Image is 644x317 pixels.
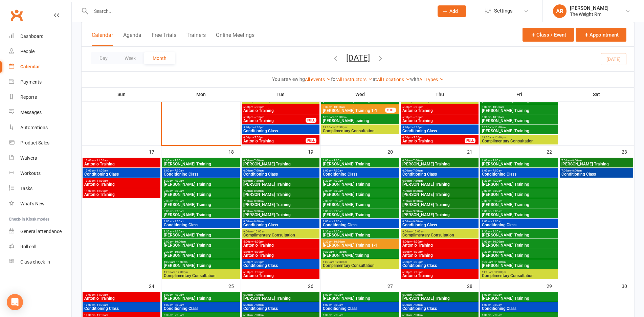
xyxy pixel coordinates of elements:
a: General attendance kiosk mode [9,224,71,239]
span: Conditioning Class [402,129,477,133]
span: 5:30pm [402,116,477,119]
div: People [20,49,35,54]
span: 6:30am [482,179,557,182]
div: 20 [387,146,400,157]
span: - 7:00am [253,169,264,172]
span: Antonio Training [84,193,159,197]
span: 10:00am [84,159,159,162]
a: All Types [419,77,444,82]
span: [PERSON_NAME] Training [402,203,477,207]
span: 5:30pm [402,250,477,253]
span: [PERSON_NAME] Training [402,162,477,166]
a: Roll call [9,239,71,254]
span: 10:00am [84,169,159,172]
span: - 11:30am [334,250,347,253]
span: - 7:00am [412,169,423,172]
span: - 6:00pm [412,240,423,243]
span: - 7:30am [332,179,343,182]
span: Complimentary Consultation [323,129,398,133]
span: 8:00am [243,210,318,213]
span: - 7:00am [173,169,184,172]
span: 8:00am [402,210,477,213]
div: FULL [465,138,475,143]
span: - 8:00am [571,169,582,172]
span: - 10:30am [332,240,345,243]
span: Conditioning Class [561,172,632,176]
span: Antonio Training [243,109,318,113]
a: All Instructors [337,77,373,82]
span: 6:00am [323,159,398,162]
span: 5:30pm [243,261,318,264]
span: 7:00am [561,169,632,172]
button: [DATE] [346,53,370,63]
span: 5:30pm [243,116,306,119]
span: - 10:30am [332,106,345,109]
a: Messages [9,105,71,120]
span: 5:00pm [243,106,318,109]
span: - 7:00am [253,159,264,162]
span: - 9:00am [412,210,423,213]
span: [PERSON_NAME] Training [163,253,239,257]
span: 5:30pm [402,261,477,264]
span: [PERSON_NAME] Training [163,213,239,217]
a: Class kiosk mode [9,254,71,270]
span: Complimentary Consultation [243,98,318,103]
span: Antonio Training [402,139,465,143]
span: 8:00am [243,220,318,223]
span: 5:30pm [243,126,318,129]
span: Settings [494,3,513,19]
span: [PERSON_NAME] training [323,253,398,257]
span: 7:00am [163,189,239,193]
a: Product Sales [9,135,71,151]
span: - 10:30am [491,116,504,119]
a: Dashboard [9,29,71,44]
a: Clubworx [8,7,25,24]
button: Month [144,52,175,64]
div: Workouts [20,171,41,176]
span: Conditioning Class [402,172,477,176]
span: 8:00am [323,210,398,213]
span: 6:30am [243,179,318,182]
span: 7:00am [243,189,318,193]
span: [PERSON_NAME] Training [402,213,477,217]
div: FULL [306,138,316,143]
span: 9:30am [482,116,557,119]
th: Mon [161,87,241,101]
button: Online Meetings [216,32,254,46]
span: - 7:30am [491,179,502,182]
a: What's New [9,196,71,211]
span: - 9:00am [332,220,343,223]
span: 7:30am [402,200,477,203]
span: - 8:30am [173,200,184,203]
span: - 9:00am [253,220,264,223]
div: Product Sales [20,140,49,145]
button: Appointment [576,28,626,42]
span: - 7:00am [332,169,343,172]
span: - 11:30am [95,179,108,182]
button: Trainers [186,32,206,46]
span: [PERSON_NAME] Training [323,203,398,207]
span: 6:00am [163,159,239,162]
div: Dashboard [20,33,44,39]
span: Conditioning Class [163,172,239,176]
span: - 9:00am [253,210,264,213]
span: Conditioning Class [243,129,318,133]
span: Conditioning Class [402,223,477,227]
span: 5:30pm [402,126,477,129]
span: - 8:00am [491,189,502,193]
span: - 7:00pm [253,136,264,139]
span: - 7:00am [491,169,502,172]
span: 7:30am [243,200,318,203]
span: 7:30am [163,200,239,203]
span: - 6:00pm [412,106,423,109]
span: [PERSON_NAME] Training [482,233,557,237]
span: - 8:30am [253,200,264,203]
a: Waivers [9,151,71,166]
div: AR [553,4,567,18]
span: [PERSON_NAME] Training [482,243,557,247]
span: - 8:30am [332,200,343,203]
span: - 6:00pm [253,240,264,243]
span: 9:30am [482,250,557,253]
div: FULL [306,118,316,123]
span: 11:00am [84,189,159,193]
